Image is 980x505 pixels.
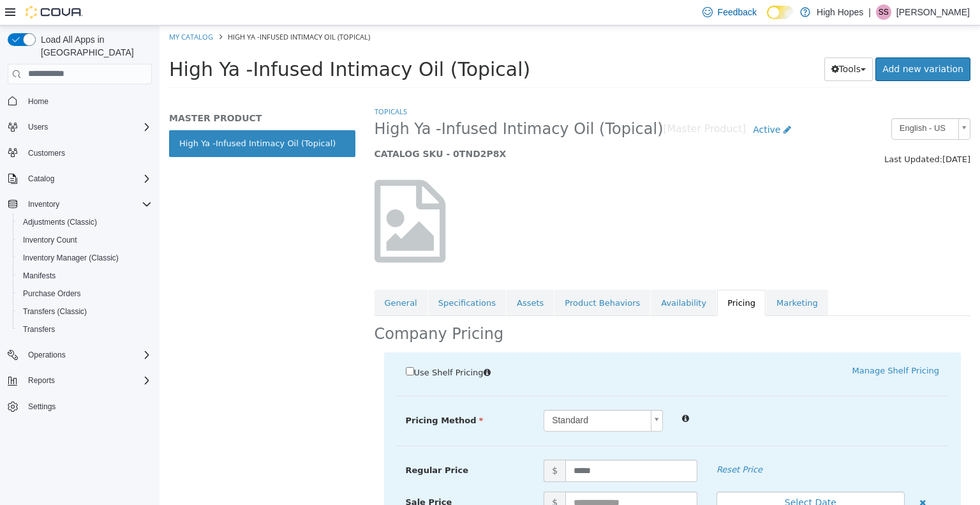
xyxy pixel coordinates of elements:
a: Manage Shelf Pricing [693,340,780,350]
button: Users [3,118,157,136]
span: Inventory [28,199,59,209]
button: Transfers (Classic) [13,303,157,320]
span: Customers [23,145,152,161]
a: Settings [23,399,61,414]
a: Assets [347,264,394,291]
span: Operations [23,347,152,363]
a: Home [23,94,54,109]
a: General [215,264,268,291]
span: Inventory Count [23,235,77,245]
span: Feedback [718,6,757,19]
button: Reports [3,372,157,389]
a: Active [586,93,639,116]
button: Catalog [23,171,59,186]
span: Regular Price [246,440,309,449]
button: Inventory [23,197,64,212]
span: SS [879,4,889,20]
span: Manifests [18,268,152,283]
a: Adjustments (Classic) [18,215,102,230]
a: Pricing [558,264,606,291]
a: My Catalog [10,6,54,16]
span: Active [593,99,621,109]
button: Select Date [557,466,745,488]
span: High Ya -Infused Intimacy Oil (Topical) [10,33,371,55]
button: Home [3,92,157,110]
button: Purchase Orders [13,285,157,303]
a: Transfers (Classic) [18,304,92,319]
span: Reports [23,373,152,388]
a: Manifests [18,268,61,283]
button: Settings [3,397,157,416]
span: Inventory [23,197,152,212]
span: Operations [28,350,66,360]
a: Specifications [269,264,346,291]
a: Add new variation [716,32,811,56]
span: Inventory Manager (Classic) [23,253,119,263]
div: STACI STINGLEY [876,4,891,20]
button: Tools [665,32,714,56]
button: Operations [3,346,157,364]
span: Sale Price [246,472,293,481]
span: Transfers (Classic) [23,306,87,317]
span: Users [23,119,152,135]
a: Customers [23,146,70,161]
nav: Complex example [8,87,152,449]
span: Home [23,93,152,109]
span: Purchase Orders [18,286,152,301]
span: Settings [23,398,152,414]
img: Cova [26,6,83,19]
span: High Ya -Infused Intimacy Oil (Topical) [68,6,211,16]
button: Adjustments (Classic) [13,213,157,231]
a: Availability [491,264,557,291]
h5: MASTER PRODUCT [10,87,196,98]
span: Manifests [23,271,56,281]
span: Users [28,122,48,132]
span: Transfers (Classic) [18,304,152,319]
a: Transfers [18,322,60,337]
span: Load All Apps in [GEOGRAPHIC_DATA] [36,33,152,59]
span: Transfers [18,322,152,337]
span: English - US [732,93,794,113]
span: Customers [28,148,65,158]
a: Product Behaviors [395,264,491,291]
input: Dark Mode [767,6,794,19]
span: Catalog [28,174,54,184]
p: High Hopes [817,4,863,20]
button: Inventory Manager (Classic) [13,249,157,267]
a: High Ya -Infused Intimacy Oil (Topical) [10,105,196,132]
input: Use Shelf Pricing [246,342,255,350]
span: Use Shelf Pricing [255,342,324,352]
span: $ [384,434,406,456]
button: Transfers [13,320,157,338]
a: Marketing [607,264,669,291]
a: Inventory Count [18,232,82,248]
span: [DATE] [783,129,811,139]
button: Operations [23,347,71,363]
span: Inventory Count [18,232,152,248]
span: Catalog [23,171,152,186]
h5: CATALOG SKU - 0TND2P8X [215,123,657,134]
span: High Ya -Infused Intimacy Oil (Topical) [215,94,504,114]
button: Customers [3,144,157,162]
span: Purchase Orders [23,289,81,299]
span: Home [28,96,48,107]
button: Inventory [3,195,157,213]
a: Standard [384,384,503,406]
span: $ [384,466,406,488]
span: Standard [385,385,486,405]
a: English - US [732,93,811,114]
span: Transfers [23,324,55,335]
button: Users [23,119,53,135]
button: Reports [23,373,60,388]
h2: Company Pricing [215,299,345,319]
span: Last Updated: [725,129,783,139]
span: Pricing Method [246,390,324,400]
span: Adjustments (Classic) [23,217,97,227]
em: Reset Price [557,439,603,449]
p: [PERSON_NAME] [896,4,970,20]
span: Inventory Manager (Classic) [18,250,152,266]
a: Purchase Orders [18,286,86,301]
small: [Master Product] [504,99,587,109]
a: Topicals [215,81,248,91]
